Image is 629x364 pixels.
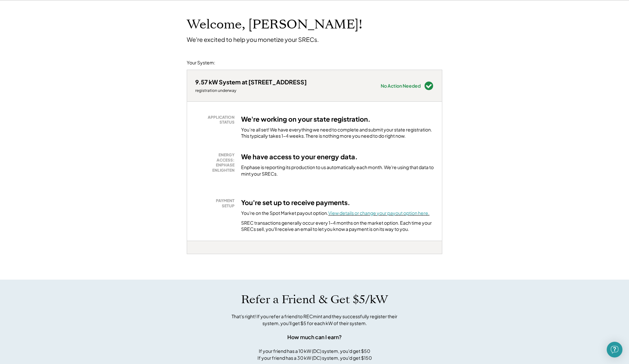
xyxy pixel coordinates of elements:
[187,60,215,66] div: Your System:
[287,333,342,341] div: How much can I earn?
[241,115,371,123] h3: We're working on your state registration.
[187,36,319,43] div: We're excited to help you monetize your SRECs.
[241,293,388,306] h1: Refer a Friend & Get $5/kW
[224,313,405,327] div: That's right! If you refer a friend to RECmint and they successfully register their system, you'l...
[199,115,235,125] div: APPLICATION STATUS
[187,17,362,32] h1: Welcome, [PERSON_NAME]!
[257,348,372,361] div: If your friend has a 10 kW (DC) system, you'd get $50 If your friend has a 30 kW (DC) system, you...
[199,152,235,173] div: ENERGY ACCESS: ENPHASE ENLIGHTEN
[241,220,434,233] div: SREC transactions generally occur every 1-4 months on the market option. Each time your SRECs sel...
[187,254,210,257] div: yakdasvq - VA Distributed
[199,198,235,208] div: PAYMENT SETUP
[241,210,429,217] div: You're on the Spot Market payout option.
[607,342,622,357] div: Open Intercom Messenger
[241,127,434,139] div: You’re all set! We have everything we need to complete and submit your state registration. This t...
[241,198,350,207] h3: You're set up to receive payments.
[241,164,434,177] div: Enphase is reporting its production to us automatically each month. We're using that data to mint...
[328,210,429,216] a: View details or change your payout option here.
[195,88,307,93] div: registration underway
[381,83,421,88] div: No Action Needed
[241,152,358,161] h3: We have access to your energy data.
[195,78,307,86] div: 9.57 kW System at [STREET_ADDRESS]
